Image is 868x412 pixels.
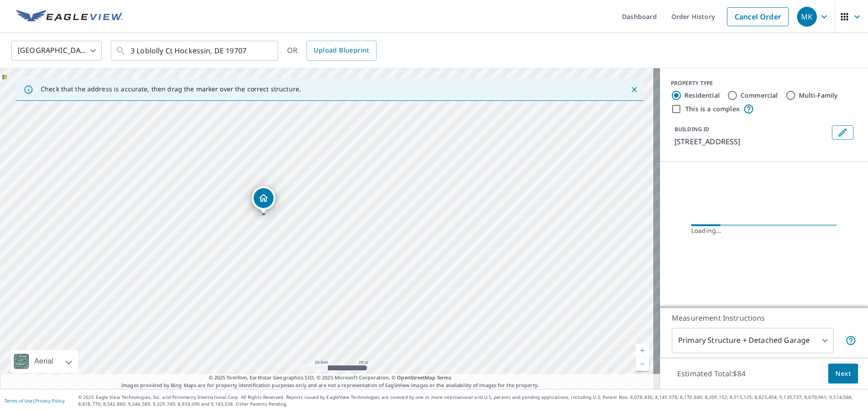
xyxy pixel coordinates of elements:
label: Commercial [741,91,778,100]
input: Search by address or latitude-longitude [131,38,259,63]
div: [GEOGRAPHIC_DATA] [11,38,102,63]
a: Terms of Use [5,398,33,404]
label: Residential [684,91,720,100]
p: | [5,398,65,403]
div: OR [287,41,377,61]
div: Aerial [11,350,78,373]
div: Aerial [32,350,56,373]
a: Terms [437,374,452,381]
a: Current Level 19, Zoom Out [636,357,649,371]
button: Close [628,84,640,95]
span: © 2025 TomTom, Earthstar Geographics SIO, © 2025 Microsoft Corporation, © [209,374,452,382]
a: Privacy Policy [35,398,65,404]
p: [STREET_ADDRESS] [675,136,828,147]
p: Check that the address is accurate, then drag the marker over the correct structure. [41,85,301,93]
p: BUILDING ID [675,125,709,133]
a: OpenStreetMap [397,374,435,381]
span: Your report will include the primary structure and a detached garage if one exists. [845,335,856,346]
button: Edit building 1 [832,125,854,140]
span: Upload Blueprint [314,45,369,56]
div: Dropped pin, building 1, Residential property, 3 Loblolly Ct Hockessin, DE 19707 [252,186,275,214]
label: Multi-Family [799,91,838,100]
div: PROPERTY TYPE [671,79,857,87]
p: Measurement Instructions [672,313,856,323]
span: Next [835,368,851,379]
label: This is a complex [685,104,740,114]
a: Upload Blueprint [307,41,376,61]
div: Loading… [691,226,837,235]
button: Next [828,364,858,384]
a: Current Level 19, Zoom In [636,344,649,357]
a: Cancel Order [727,7,789,26]
img: EV Logo [16,10,123,24]
div: Primary Structure + Detached Garage [672,328,834,353]
p: © 2025 Eagle View Technologies, Inc. and Pictometry International Corp. All Rights Reserved. Repo... [78,394,863,407]
p: Estimated Total: $84 [670,364,753,384]
div: MK [797,7,817,27]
